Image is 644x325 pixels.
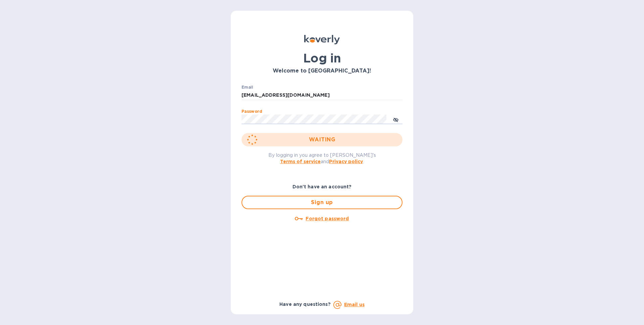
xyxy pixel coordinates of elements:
h1: Log in [241,51,402,65]
b: Don't have an account? [292,184,352,189]
img: Koverly [304,35,340,44]
span: Sign up [248,198,396,206]
u: Forgot password [306,216,349,221]
label: Email [241,85,253,89]
a: Email us [344,302,365,307]
b: Have any questions? [279,301,331,307]
a: Privacy policy [329,159,363,164]
button: toggle password visibility [389,112,402,126]
label: Password [241,109,262,113]
input: Enter email address [241,90,402,100]
a: Terms of service [280,159,321,164]
button: Sign up [241,196,402,209]
h3: Welcome to [GEOGRAPHIC_DATA]! [241,68,402,74]
span: By logging in you agree to [PERSON_NAME]'s and . [268,152,376,164]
